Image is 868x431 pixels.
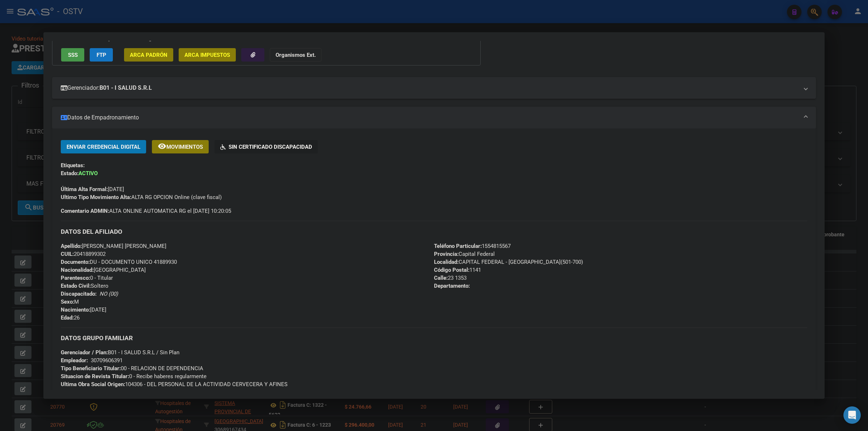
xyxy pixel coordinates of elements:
[61,194,222,200] span: ALTA RG OPCION Online (clave fiscal)
[61,314,74,321] strong: Edad:
[61,208,109,214] strong: Comentario ADMIN:
[166,144,203,150] span: Movimientos
[61,314,80,321] span: 26
[61,357,88,364] strong: Empleador:
[434,243,482,249] strong: Teléfono Particular:
[434,243,511,249] span: 1554815567
[843,406,861,424] div: Open Intercom Messenger
[61,275,90,281] strong: Parentesco:
[61,334,807,342] h3: DATOS GRUPO FAMILIAR
[61,307,90,313] strong: Nacimiento:
[61,170,78,177] strong: Estado:
[152,140,209,153] button: Movimientos
[61,307,106,313] span: [DATE]
[61,113,799,122] mat-panel-title: Datos de Empadronamiento
[61,291,97,297] strong: Discapacitado:
[52,128,816,428] div: Datos de Empadronamiento
[276,52,316,58] strong: Organismos Ext.
[61,267,146,273] span: [GEOGRAPHIC_DATA]
[67,144,140,150] span: Enviar Credencial Digital
[61,275,113,281] span: 0 - Titular
[61,259,177,265] span: DU - DOCUMENTO UNICO 41889930
[61,365,203,372] span: 00 - RELACION DE DEPENDENCIA
[61,349,179,356] span: B01 - I SALUD S.R.L / Sin Plan
[434,267,469,273] strong: Código Postal:
[99,291,118,297] i: NO (00)
[78,170,98,177] strong: ACTIVO
[61,228,807,236] h3: DATOS DEL AFILIADO
[61,162,85,169] strong: Etiquetas:
[61,267,94,273] strong: Nacionalidad:
[434,251,495,257] span: Capital Federal
[158,142,166,151] mat-icon: remove_red_eye
[61,365,121,372] strong: Tipo Beneficiario Titular:
[61,251,106,257] span: 20418899302
[214,140,318,153] button: Sin Certificado Discapacidad
[61,259,90,265] strong: Documento:
[434,283,470,289] strong: Departamento:
[434,275,467,281] span: 23 1353
[61,299,79,305] span: M
[61,283,91,289] strong: Estado Civil:
[61,186,108,193] strong: Última Alta Formal:
[434,259,459,265] strong: Localidad:
[270,48,322,62] button: Organismos Ext.
[434,275,448,281] strong: Calle:
[61,194,131,200] strong: Ultimo Tipo Movimiento Alta:
[229,144,312,150] span: Sin Certificado Discapacidad
[52,77,816,99] mat-expansion-panel-header: Gerenciador:B01 - I SALUD S.R.L
[61,299,74,305] strong: Sexo:
[97,52,106,58] span: FTP
[61,373,129,380] strong: Situacion de Revista Titular:
[184,52,230,58] span: ARCA Impuestos
[61,381,125,388] strong: Ultima Obra Social Origen:
[61,84,799,92] mat-panel-title: Gerenciador:
[61,381,288,388] span: 104306 - DEL PERSONAL DE LA ACTIVIDAD CERVECERA Y AFINES
[61,251,74,257] strong: CUIL:
[91,356,123,364] div: 30709606391
[61,140,146,153] button: Enviar Credencial Digital
[61,373,207,380] span: 0 - Recibe haberes regularmente
[90,48,113,62] button: FTP
[61,243,166,249] span: [PERSON_NAME] [PERSON_NAME]
[434,267,481,273] span: 1141
[61,283,109,289] span: Soltero
[68,52,78,58] span: SSS
[130,52,167,58] span: ARCA Padrón
[124,48,173,62] button: ARCA Padrón
[61,207,231,215] span: ALTA ONLINE AUTOMATICA RG el [DATE] 10:20:05
[179,48,236,62] button: ARCA Impuestos
[61,349,108,356] strong: Gerenciador / Plan:
[434,259,583,265] span: CAPITAL FEDERAL - [GEOGRAPHIC_DATA](501-700)
[61,48,84,62] button: SSS
[434,251,459,257] strong: Provincia:
[61,243,82,249] strong: Apellido:
[99,84,152,92] strong: B01 - I SALUD S.R.L
[52,107,816,128] mat-expansion-panel-header: Datos de Empadronamiento
[61,186,124,193] span: [DATE]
